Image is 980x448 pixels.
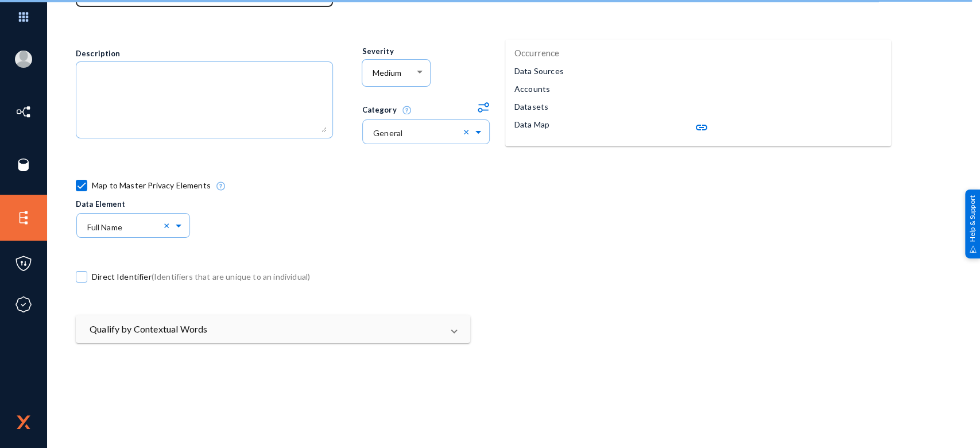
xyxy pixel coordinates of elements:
[152,272,310,281] span: (Identifiers that are unique to an individual)
[164,220,173,230] span: Clear all
[15,103,32,121] img: icon-inventory.svg
[15,296,32,313] img: icon-compliance.svg
[76,199,126,208] span: Data Element
[15,255,32,272] img: icon-policies.svg
[514,101,548,113] p: Datasets
[76,315,470,343] mat-expansion-panel-header: Qualify by Contextual Words
[965,190,980,258] div: Help & Support
[90,322,443,336] mat-panel-title: Qualify by Contextual Words
[514,118,549,130] p: Data Map
[969,245,977,253] img: help_support.svg
[514,83,550,95] p: Accounts
[76,48,361,60] div: Description
[15,156,32,173] img: icon-sources.svg
[514,65,564,77] p: Data Sources
[15,209,32,226] img: icon-elements.svg
[92,268,310,285] span: Direct Identifier
[463,126,473,137] span: Clear all
[15,51,32,68] img: blank-profile-picture.png
[92,177,211,194] span: Map to Master Privacy Elements
[514,47,560,60] p: Occurrence
[695,121,708,134] mat-icon: link
[6,5,41,29] img: app launcher
[373,68,401,78] span: Medium
[362,105,410,114] span: Category
[362,46,490,57] div: Severity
